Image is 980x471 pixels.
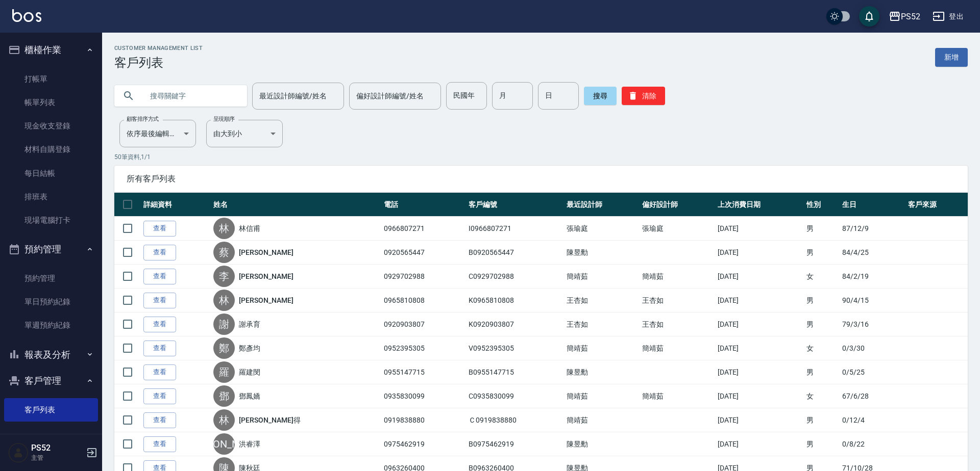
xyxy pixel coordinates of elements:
img: Person [8,442,29,463]
a: 打帳單 [4,67,98,91]
th: 姓名 [211,193,381,217]
button: 客戶管理 [4,368,98,394]
button: 行銷工具 [4,426,98,452]
div: 由大到小 [206,120,283,147]
td: 簡靖茹 [564,336,640,360]
a: 鄧鳳嬌 [239,391,260,401]
a: 現場電腦打卡 [4,208,98,232]
td: C0929702988 [466,265,564,289]
a: 洪睿澤 [239,439,260,449]
div: 謝 [213,313,235,335]
a: 查看 [143,412,176,428]
td: 簡靖茹 [564,265,640,289]
div: 鄧 [213,385,235,407]
td: 女 [804,265,840,289]
div: 林 [213,290,235,311]
td: K0965810808 [466,289,564,312]
a: 帳單列表 [4,91,98,114]
a: 鄭彥均 [239,343,260,353]
td: 女 [804,384,840,408]
button: 預約管理 [4,236,98,263]
td: C0935830099 [466,384,564,408]
td: Ｃ0919838880 [466,408,564,432]
td: 簡靖茹 [564,384,640,408]
input: 搜尋關鍵字 [143,82,239,110]
td: K0920903807 [466,312,564,336]
label: 呈現順序 [213,115,235,123]
td: 0/8/22 [840,432,905,456]
td: [DATE] [715,312,804,336]
td: 84/4/25 [840,241,905,265]
button: 清除 [622,87,665,105]
td: 0920565447 [381,241,466,265]
td: 79/3/16 [840,312,905,336]
div: 蔡 [213,242,235,263]
td: B0955147715 [466,360,564,384]
td: 張瑜庭 [564,217,640,241]
th: 性別 [804,193,840,217]
div: 依序最後編輯時間 [119,120,196,147]
td: 0919838880 [381,408,466,432]
button: 櫃檯作業 [4,37,98,63]
a: 單週預約紀錄 [4,313,98,337]
td: [DATE] [715,384,804,408]
a: 預約管理 [4,267,98,290]
td: V0952395305 [466,336,564,360]
td: 67/6/28 [840,384,905,408]
label: 顧客排序方式 [127,115,159,123]
td: 84/2/19 [840,265,905,289]
div: 林 [213,409,235,431]
td: [DATE] [715,217,804,241]
td: 簡靖茹 [640,384,715,408]
td: [DATE] [715,408,804,432]
a: 單日預約紀錄 [4,290,98,313]
button: PS52 [885,6,924,27]
a: [PERSON_NAME] [239,271,293,281]
th: 客戶編號 [466,193,564,217]
td: 0935830099 [381,384,466,408]
span: 所有客戶列表 [127,174,955,184]
td: 男 [804,289,840,312]
div: 羅 [213,361,235,383]
td: 90/4/15 [840,289,905,312]
td: 男 [804,217,840,241]
a: 查看 [143,245,176,260]
a: 林信甫 [239,223,260,233]
a: 謝承育 [239,319,260,329]
th: 生日 [840,193,905,217]
th: 上次消費日期 [715,193,804,217]
td: 男 [804,408,840,432]
td: 張瑜庭 [640,217,715,241]
td: 王杏如 [564,289,640,312]
div: PS52 [901,10,920,23]
td: 陳昱勳 [564,241,640,265]
td: [DATE] [715,289,804,312]
a: 客戶列表 [4,398,98,422]
a: 排班表 [4,185,98,208]
a: 現金收支登錄 [4,114,98,138]
td: [DATE] [715,265,804,289]
td: 女 [804,336,840,360]
td: 0952395305 [381,336,466,360]
h3: 客戶列表 [114,56,203,70]
td: 0929702988 [381,265,466,289]
th: 詳細資料 [141,193,211,217]
td: [DATE] [715,360,804,384]
td: 王杏如 [564,312,640,336]
th: 偏好設計師 [640,193,715,217]
td: 0920903807 [381,312,466,336]
td: [DATE] [715,336,804,360]
td: 0955147715 [381,360,466,384]
img: Logo [12,9,41,22]
td: [DATE] [715,241,804,265]
button: 搜尋 [584,87,617,105]
p: 主管 [31,453,83,462]
td: 0/3/30 [840,336,905,360]
a: 新增 [935,48,968,67]
td: 男 [804,360,840,384]
td: 0966807271 [381,217,466,241]
td: 王杏如 [640,289,715,312]
h2: Customer Management List [114,45,203,51]
th: 客戶來源 [905,193,968,217]
div: [PERSON_NAME] [213,433,235,455]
